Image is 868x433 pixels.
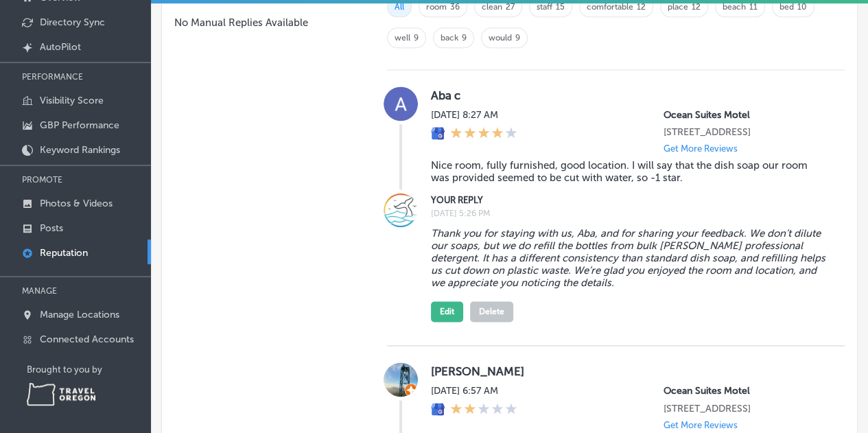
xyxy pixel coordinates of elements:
div: 4 Stars [450,126,517,141]
label: [DATE] 8:27 AM [431,109,517,121]
p: Directory Sync [40,16,105,28]
p: No Manual Replies Available [174,15,354,30]
p: Get More Reviews [664,419,738,430]
p: Manage Locations [40,309,119,320]
a: 12 [637,2,646,12]
a: 36 [450,2,460,12]
a: clean [482,2,502,12]
a: 9 [414,33,419,43]
a: 9 [515,33,520,43]
label: [DATE] 5:26 PM [431,209,828,218]
button: Delete [470,301,513,322]
p: AutoPilot [40,41,81,53]
p: Brought to you by [27,364,151,375]
label: Aba c [431,89,828,102]
a: comfortable [587,2,633,12]
p: Connected Accounts [40,333,134,345]
p: 16045 Lower Harbor Road [664,126,828,138]
a: room [426,2,447,12]
a: 9 [462,33,467,43]
a: 15 [556,2,565,12]
a: 27 [506,2,515,12]
p: Visibility Score [40,95,104,106]
label: YOUR REPLY [431,195,828,205]
img: Image [384,193,418,227]
a: 12 [692,2,701,12]
blockquote: Thank you for staying with us, Aba, and for sharing your feedback. We don’t dilute our soaps, but... [431,227,828,289]
a: back [441,33,458,43]
p: Ocean Suites Motel [664,385,828,397]
p: GBP Performance [40,119,119,131]
label: [DATE] 6:57 AM [431,385,517,397]
label: [PERSON_NAME] [431,364,828,378]
p: 16045 Lower Harbor Road [664,402,828,414]
a: beach [723,2,746,12]
p: Keyword Rankings [40,144,120,156]
blockquote: Nice room, fully furnished, good location. I will say that the dish soap our room was provided se... [431,159,828,184]
a: place [668,2,688,12]
a: staff [537,2,552,12]
p: Get More Reviews [664,143,738,154]
p: Photos & Videos [40,198,113,209]
p: Ocean Suites Motel [664,109,828,121]
p: Posts [40,222,63,234]
p: Reputation [40,247,88,259]
a: bed [779,2,794,12]
a: 10 [797,2,807,12]
button: Edit [431,301,463,322]
a: would [489,33,512,43]
div: 2 Stars [450,402,517,417]
a: well [395,33,410,43]
a: 11 [749,2,758,12]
